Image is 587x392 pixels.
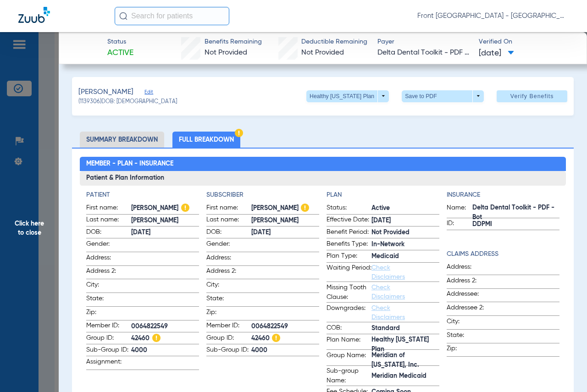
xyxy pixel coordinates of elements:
[131,334,199,343] span: 42460
[447,249,559,259] h4: Claims Address
[86,203,131,214] span: First name:
[510,93,554,100] span: Verify Benefits
[86,266,131,279] span: Address 2:
[107,47,133,59] span: Active
[371,356,439,365] span: Meridian of [US_STATE], Inc.
[206,294,251,306] span: State:
[206,266,251,279] span: Address 2:
[251,346,319,355] span: 4000
[172,132,240,148] li: Full Breakdown
[301,49,344,56] span: Not Provided
[86,253,131,265] span: Address:
[479,37,572,47] span: Verified On
[327,215,371,226] span: Effective Date:
[371,284,405,300] a: Check Disclaimers
[131,204,199,213] span: [PERSON_NAME]
[86,239,131,252] span: Gender:
[18,7,50,23] img: Zuub Logo
[206,203,251,214] span: First name:
[206,333,251,344] span: Group ID:
[447,219,472,230] span: ID:
[327,304,371,322] span: Downgrades:
[327,366,371,386] span: Sub-group Name:
[251,322,319,331] span: 0064822549
[86,308,131,320] span: Zip:
[447,303,492,315] span: Addressee 2:
[371,305,405,320] a: Check Disclaimers
[371,204,439,213] span: Active
[86,280,131,293] span: City:
[107,37,133,47] span: Status
[78,98,177,106] span: (1139306) DOB: [DEMOGRAPHIC_DATA]
[327,351,371,365] span: Group Name:
[86,333,131,344] span: Group ID:
[144,89,153,98] span: Edit
[306,90,389,102] button: Healthy [US_STATE] Plan
[206,253,251,265] span: Address:
[251,204,319,213] span: [PERSON_NAME]
[472,220,559,229] span: DDPMI
[205,49,247,56] span: Not Provided
[235,129,243,137] img: Hazard
[86,321,131,332] span: Member ID:
[301,37,367,47] span: Deductible Remaining
[86,190,199,200] h4: Patient
[206,280,251,293] span: City:
[251,216,319,226] span: [PERSON_NAME]
[447,331,492,343] span: State:
[447,203,472,218] span: Name:
[371,216,439,226] span: [DATE]
[152,334,161,342] img: Hazard
[206,308,251,320] span: Zip:
[86,294,131,306] span: State:
[371,240,439,249] span: In-Network
[417,11,569,21] span: Front [GEOGRAPHIC_DATA] - [GEOGRAPHIC_DATA] | My Community Dental Centers
[371,265,405,280] a: Check Disclaimers
[86,227,131,238] span: DOB:
[327,251,371,262] span: Plan Type:
[371,340,439,349] span: Healthy [US_STATE] Plan
[119,12,127,20] img: Search Icon
[327,335,371,350] span: Plan Name:
[301,204,309,212] img: Hazard
[206,190,319,200] h4: Subscriber
[377,37,471,47] span: Payer
[206,345,251,356] span: Sub-Group ID:
[327,263,371,282] span: Waiting Period:
[131,228,199,237] span: [DATE]
[78,87,133,98] span: [PERSON_NAME]
[327,203,371,214] span: Status:
[251,228,319,237] span: [DATE]
[251,334,319,343] span: 42460
[181,204,189,212] img: Hazard
[327,239,371,250] span: Benefits Type:
[371,228,439,237] span: Not Provided
[80,132,164,148] li: Summary Breakdown
[205,37,262,47] span: Benefits Remaining
[206,239,251,252] span: Gender:
[371,371,439,381] span: Meridian Medicaid
[371,324,439,333] span: Standard
[86,345,131,356] span: Sub-Group ID:
[447,262,492,275] span: Address:
[327,190,439,200] h4: Plan
[447,344,492,356] span: Zip:
[206,321,251,332] span: Member ID:
[115,7,229,25] input: Search for patients
[541,348,587,392] iframe: Chat Widget
[86,357,131,370] span: Assignment:
[131,216,199,226] span: [PERSON_NAME]
[327,227,371,238] span: Benefit Period:
[327,323,371,334] span: COB:
[377,47,471,59] span: Delta Dental Toolkit - PDF - Bot
[447,190,559,200] h4: Insurance
[447,276,492,288] span: Address 2:
[131,322,199,331] span: 0064822549
[206,215,251,226] span: Last name:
